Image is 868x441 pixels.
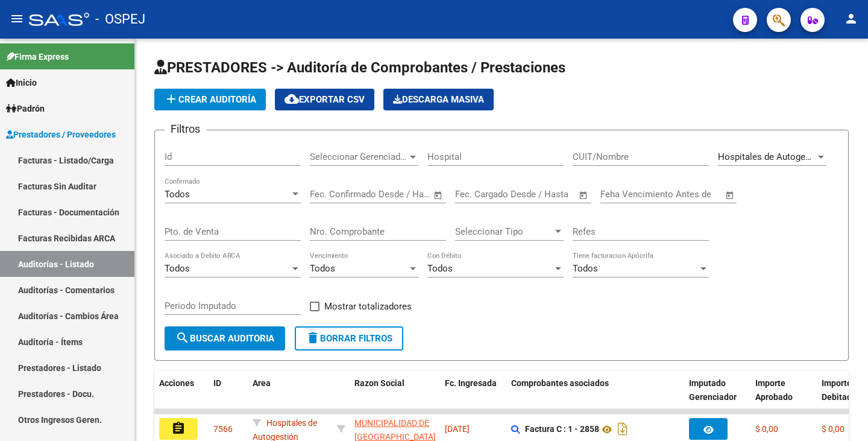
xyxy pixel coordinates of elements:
mat-icon: assignment [171,421,186,436]
span: Todos [573,263,598,274]
input: Fecha fin [370,189,428,200]
datatable-header-cell: Area [248,370,332,424]
i: Descargar documento [615,419,631,439]
span: Razon Social [354,378,404,388]
span: Todos [427,263,453,274]
span: Imputado Gerenciador [689,378,737,402]
span: $ 0,00 [822,424,844,434]
button: Descarga Masiva [383,89,494,110]
datatable-header-cell: Importe Aprobado [750,370,817,424]
app-download-masive: Descarga masiva de comprobantes (adjuntos) [383,89,494,110]
span: Buscar Auditoria [175,333,274,344]
span: - OSPEJ [95,6,145,33]
span: Todos [310,263,335,274]
datatable-header-cell: Fc. Ingresada [440,370,506,424]
span: Importe Debitado [822,378,857,402]
mat-icon: delete [306,331,320,345]
span: [DATE] [445,424,470,434]
span: Todos [165,189,190,200]
strong: Factura C : 1 - 2858 [525,425,599,434]
span: Importe Aprobado [755,378,793,402]
button: Open calendar [723,188,737,202]
button: Open calendar [432,188,445,202]
button: Open calendar [577,188,591,202]
span: ID [213,378,221,388]
span: Crear Auditoría [164,94,256,105]
button: Buscar Auditoria [165,326,285,351]
span: Inicio [6,76,37,89]
span: Fc. Ingresada [445,378,497,388]
datatable-header-cell: Imputado Gerenciador [684,370,750,424]
span: $ 0,00 [755,424,778,434]
span: Borrar Filtros [306,333,392,344]
span: Hospitales de Autogestión [718,151,826,162]
span: Mostrar totalizadores [324,299,412,314]
span: Prestadores / Proveedores [6,128,116,141]
h3: Filtros [165,121,206,138]
button: Exportar CSV [275,89,374,110]
span: 7566 [213,424,233,434]
span: Acciones [159,378,194,388]
iframe: Intercom live chat [827,400,856,429]
mat-icon: add [164,92,178,106]
span: Padrón [6,102,45,115]
mat-icon: menu [10,11,24,26]
datatable-header-cell: Acciones [154,370,209,424]
input: Fecha fin [515,189,573,200]
button: Borrar Filtros [295,326,403,351]
span: Seleccionar Gerenciador [310,151,407,162]
datatable-header-cell: Razon Social [350,370,440,424]
datatable-header-cell: Comprobantes asociados [506,370,684,424]
span: Descarga Masiva [393,94,484,105]
input: Fecha inicio [310,189,359,200]
span: Seleccionar Tipo [455,226,553,237]
span: Todos [165,263,190,274]
span: Area [253,378,271,388]
mat-icon: cloud_download [285,92,299,106]
span: Exportar CSV [285,94,365,105]
mat-icon: person [844,11,858,26]
span: PRESTADORES -> Auditoría de Comprobantes / Prestaciones [154,59,565,76]
span: Comprobantes asociados [511,378,609,388]
span: Firma Express [6,50,69,63]
mat-icon: search [175,331,190,345]
datatable-header-cell: ID [209,370,248,424]
input: Fecha inicio [455,189,504,200]
button: Crear Auditoría [154,89,266,110]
